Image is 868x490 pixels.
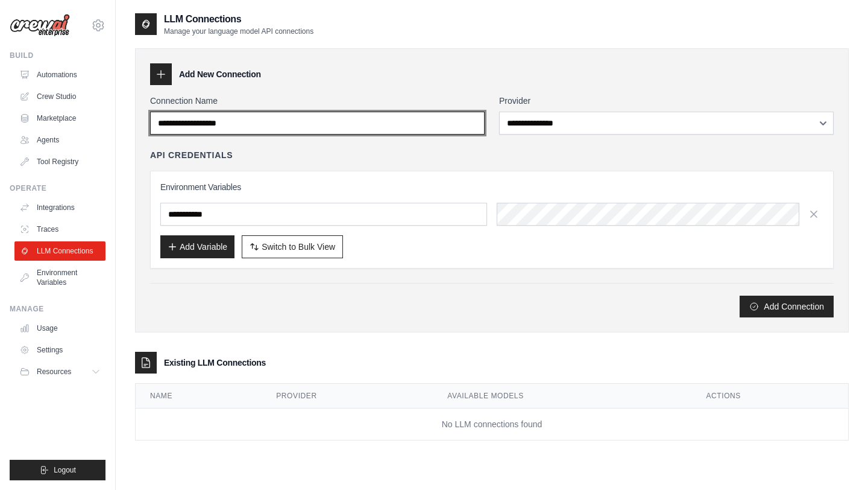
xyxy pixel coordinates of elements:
h3: Add New Connection [179,68,261,80]
th: Provider [262,384,433,409]
a: Traces [14,220,105,239]
button: Switch to Bulk View [242,235,343,258]
span: Logout [54,465,76,475]
a: Usage [14,319,105,338]
td: No LLM connections found [136,409,848,441]
span: Resources [37,367,71,377]
button: Add Connection [740,296,834,317]
label: Provider [499,95,834,107]
button: Logout [10,460,105,480]
div: Operate [10,183,105,193]
div: Manage [10,304,105,314]
img: Logo [10,14,70,37]
a: Settings [14,340,105,360]
a: Integrations [14,198,105,217]
a: Tool Registry [14,152,105,171]
p: Manage your language model API connections [164,27,313,36]
a: Marketplace [14,109,105,128]
h4: API Credentials [150,149,233,161]
a: LLM Connections [14,241,105,261]
h2: LLM Connections [164,12,313,27]
label: Connection Name [150,95,485,107]
a: Crew Studio [14,87,105,106]
a: Agents [14,130,105,150]
button: Add Variable [160,235,234,258]
th: Available Models [433,384,691,409]
th: Actions [691,384,848,409]
h3: Environment Variables [160,181,823,193]
a: Environment Variables [14,263,105,292]
span: Switch to Bulk View [262,241,335,253]
th: Name [136,384,262,409]
a: Automations [14,65,105,84]
button: Resources [14,362,105,381]
h3: Existing LLM Connections [164,357,266,369]
div: Build [10,51,105,60]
